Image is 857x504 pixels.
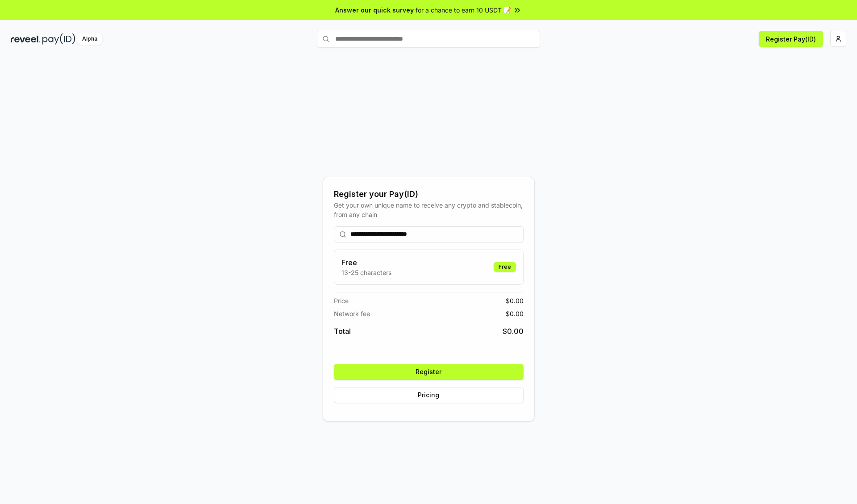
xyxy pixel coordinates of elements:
[77,33,102,45] div: Alpha
[341,268,391,277] p: 13-25 characters
[11,33,41,45] img: reveel_dark
[334,200,524,219] div: Get your own unique name to receive any crypto and stablecoin, from any chain
[42,33,75,45] img: pay_id
[494,262,516,272] div: Free
[759,31,823,47] button: Register Pay(ID)
[334,364,524,380] button: Register
[506,296,524,305] span: $ 0.00
[506,309,524,318] span: $ 0.00
[334,309,370,318] span: Network fee
[416,5,511,15] span: for a chance to earn 10 USDT 📝
[341,257,391,268] h3: Free
[335,5,414,15] span: Answer our quick survey
[334,296,349,305] span: Price
[503,326,524,337] span: $ 0.00
[334,387,524,403] button: Pricing
[334,188,524,200] div: Register your Pay(ID)
[334,326,351,337] span: Total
